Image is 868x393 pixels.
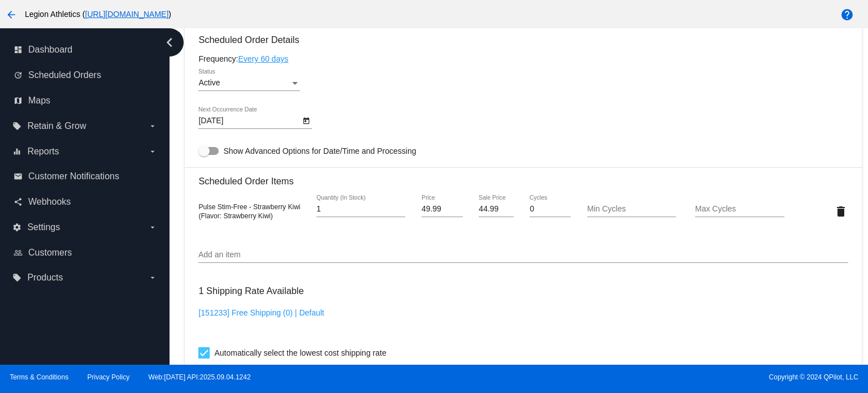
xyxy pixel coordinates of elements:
[300,114,312,126] button: Open calendar
[27,273,63,283] span: Products
[198,54,848,63] div: Frequency:
[198,279,303,303] h3: 1 Shipping Rate Available
[479,205,513,214] input: Sale Price
[198,251,848,260] input: Add an item
[14,96,23,105] i: map
[834,205,848,218] mat-icon: delete
[695,205,784,214] input: Max Cycles
[14,167,157,185] a: email Customer Notifications
[148,223,157,232] i: arrow_drop_down
[14,45,23,54] i: dashboard
[587,205,676,214] input: Min Cycles
[14,66,157,84] a: update Scheduled Orders
[160,33,179,51] i: chevron_left
[28,70,101,80] span: Scheduled Orders
[27,222,60,232] span: Settings
[198,308,324,317] a: [151233] Free Shipping (0) | Default
[223,145,416,157] span: Show Advanced Options for Date/Time and Processing
[214,346,386,360] span: Automatically select the lowest cost shipping rate
[530,205,571,214] input: Cycles
[198,78,220,87] span: Active
[316,205,405,214] input: Quantity (In Stock)
[422,205,463,214] input: Price
[12,223,21,232] i: settings
[14,197,23,206] i: share
[12,273,21,282] i: local_offer
[28,96,50,106] span: Maps
[198,34,848,45] h3: Scheduled Order Details
[14,248,23,257] i: people_outline
[28,171,119,182] span: Customer Notifications
[14,41,157,59] a: dashboard Dashboard
[148,122,157,131] i: arrow_drop_down
[148,273,157,282] i: arrow_drop_down
[28,197,71,207] span: Webhooks
[85,10,169,19] a: [URL][DOMAIN_NAME]
[28,45,72,55] span: Dashboard
[444,373,858,381] span: Copyright © 2024 QPilot, LLC
[27,146,59,157] span: Reports
[14,244,157,262] a: people_outline Customers
[25,10,171,19] span: Legion Athletics ( )
[28,248,72,258] span: Customers
[14,92,157,110] a: map Maps
[14,71,23,80] i: update
[10,373,68,381] a: Terms & Conditions
[198,116,300,126] input: Next Occurrence Date
[238,54,288,63] a: Every 60 days
[149,373,251,381] a: Web:[DATE] API:2025.09.04.1242
[198,167,848,187] h3: Scheduled Order Items
[27,121,86,131] span: Retain & Grow
[12,147,21,156] i: equalizer
[88,373,130,381] a: Privacy Policy
[12,122,21,131] i: local_offer
[198,79,300,88] mat-select: Status
[14,172,23,181] i: email
[5,8,18,21] mat-icon: arrow_back
[198,203,300,220] span: Pulse Stim-Free - Strawberry Kiwi (Flavor: Strawberry Kiwi)
[14,193,157,211] a: share Webhooks
[840,8,854,21] mat-icon: help
[148,147,157,156] i: arrow_drop_down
